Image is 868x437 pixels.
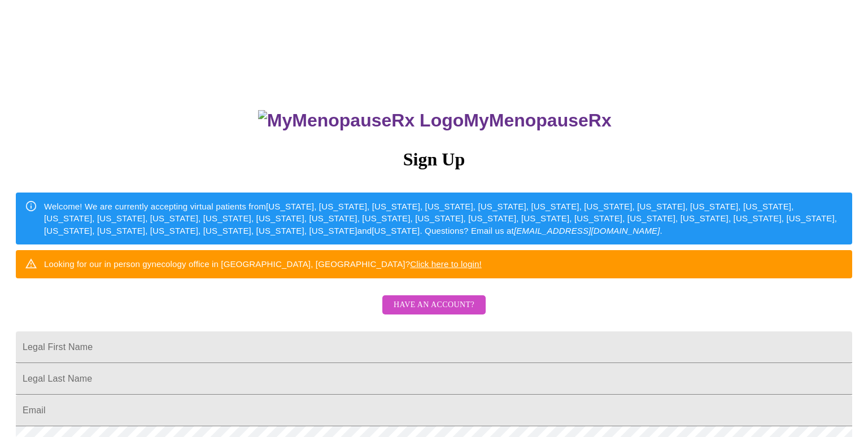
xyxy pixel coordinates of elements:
a: Click here to login! [410,259,482,269]
div: Looking for our in person gynecology office in [GEOGRAPHIC_DATA], [GEOGRAPHIC_DATA]? [44,254,482,274]
span: Have an account? [394,298,474,312]
em: [EMAIL_ADDRESS][DOMAIN_NAME] [514,226,660,235]
button: Have an account? [382,295,486,315]
h3: Sign Up [16,149,852,170]
h3: MyMenopauseRx [18,110,853,131]
div: Welcome! We are currently accepting virtual patients from [US_STATE], [US_STATE], [US_STATE], [US... [44,196,843,241]
img: MyMenopauseRx Logo [258,110,464,131]
a: Have an account? [380,307,488,317]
